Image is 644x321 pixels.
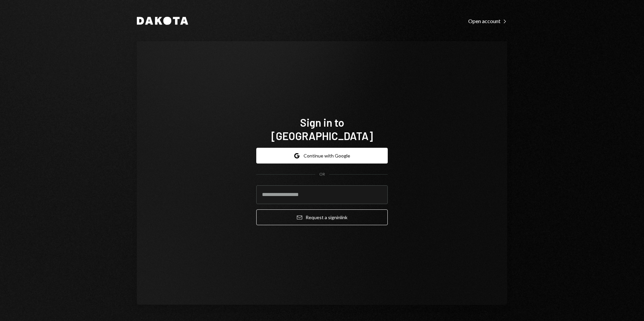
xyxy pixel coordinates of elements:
h1: Sign in to [GEOGRAPHIC_DATA] [256,116,388,142]
a: Open account [468,17,507,24]
div: Open account [468,18,507,24]
button: Continue with Google [256,148,388,164]
button: Request a signinlink [256,209,388,225]
div: OR [319,172,325,177]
